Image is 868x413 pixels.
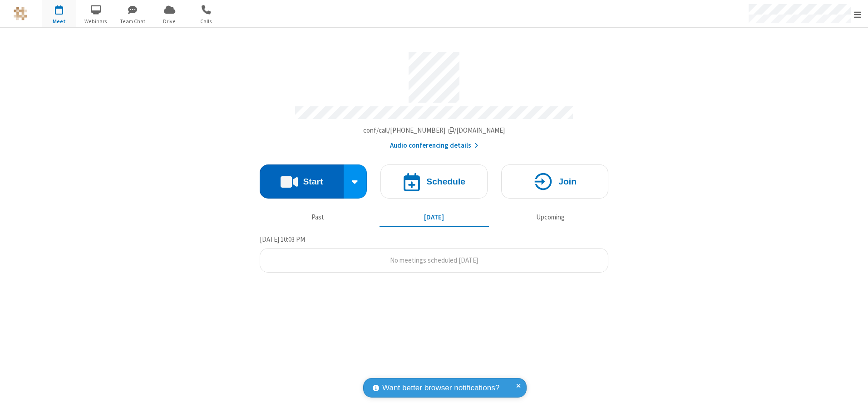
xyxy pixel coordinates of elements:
img: QA Selenium DO NOT DELETE OR CHANGE [14,7,27,20]
span: No meetings scheduled [DATE] [390,256,478,264]
button: Upcoming [496,209,605,226]
span: Drive [153,17,187,25]
button: Copy my meeting room linkCopy my meeting room link [363,125,505,136]
span: Meet [42,17,76,25]
span: Want better browser notifications? [382,382,499,394]
span: Calls [189,17,223,25]
span: Copy my meeting room link [363,126,505,134]
button: Start [260,164,344,199]
h4: Schedule [426,177,465,186]
button: [DATE] [380,209,489,226]
button: Past [263,209,373,226]
section: Today's Meetings [260,234,608,273]
section: Account details [260,45,608,151]
span: Team Chat [116,17,150,25]
h4: Start [303,177,323,186]
button: Join [501,164,608,199]
button: Schedule [380,164,488,199]
div: Start conference options [344,164,367,199]
span: [DATE] 10:03 PM [260,235,305,244]
h4: Join [558,177,577,186]
button: Audio conferencing details [390,140,478,151]
span: Webinars [79,17,113,25]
